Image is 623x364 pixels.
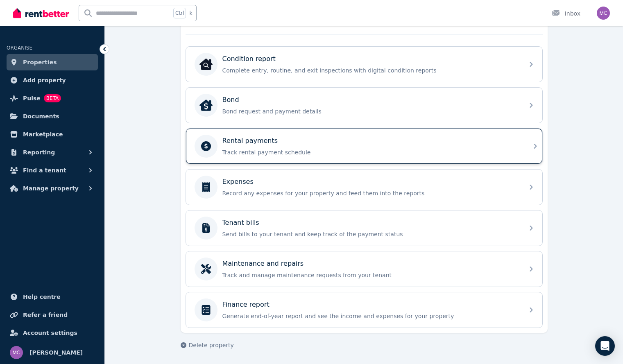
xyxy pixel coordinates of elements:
a: Condition reportCondition reportComplete entry, routine, and exit inspections with digital condit... [186,47,542,82]
span: Properties [23,57,57,67]
a: Finance reportGenerate end-of-year report and see the income and expenses for your property [186,292,542,328]
img: Matthew Clarke [10,346,23,359]
span: Delete property [189,341,234,349]
p: Maintenance and repairs [222,259,304,269]
a: Help centre [7,289,98,305]
a: Rental paymentsTrack rental payment schedule [186,129,542,164]
div: Open Intercom Messenger [595,336,615,356]
span: Reporting [23,147,55,157]
a: PulseBETA [7,90,98,106]
img: Bond [199,99,213,112]
span: Pulse [23,93,41,103]
span: Marketplace [23,129,63,139]
span: ORGANISE [7,45,32,51]
a: Refer a friend [7,307,98,323]
a: Marketplace [7,126,98,142]
a: Documents [7,108,98,124]
span: Manage property [23,183,79,193]
p: Record any expenses for your property and feed them into the reports [222,189,519,197]
span: Documents [23,111,59,121]
button: Find a tenant [7,162,98,179]
a: Add property [7,72,98,88]
p: Track and manage maintenance requests from your tenant [222,271,519,279]
span: Help centre [23,292,61,302]
span: [PERSON_NAME] [29,348,83,357]
p: Tenant bills [222,218,259,228]
img: Condition report [199,58,213,71]
p: Expenses [222,177,254,187]
button: Delete property [181,341,234,349]
span: Refer a friend [23,310,68,320]
a: Tenant billsSend bills to your tenant and keep track of the payment status [186,210,542,246]
p: Rental payments [222,136,278,146]
span: k [189,10,192,16]
span: Add property [23,75,66,85]
span: Account settings [23,328,77,338]
a: Account settings [7,325,98,341]
p: Condition report [222,54,276,64]
span: Ctrl [173,8,186,18]
p: Bond [222,95,239,105]
a: Maintenance and repairsTrack and manage maintenance requests from your tenant [186,251,542,287]
p: Finance report [222,300,270,310]
span: Find a tenant [23,165,66,175]
a: ExpensesRecord any expenses for your property and feed them into the reports [186,170,542,205]
img: Matthew Clarke [597,7,610,20]
img: RentBetter [13,7,69,19]
button: Reporting [7,144,98,161]
p: Send bills to your tenant and keep track of the payment status [222,230,519,238]
span: BETA [44,94,61,102]
p: Generate end-of-year report and see the income and expenses for your property [222,312,519,320]
button: Manage property [7,180,98,197]
p: Bond request and payment details [222,107,519,115]
div: Inbox [552,9,580,18]
p: Track rental payment schedule [222,148,519,156]
p: Complete entry, routine, and exit inspections with digital condition reports [222,66,519,75]
a: Properties [7,54,98,70]
a: BondBondBond request and payment details [186,88,542,123]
